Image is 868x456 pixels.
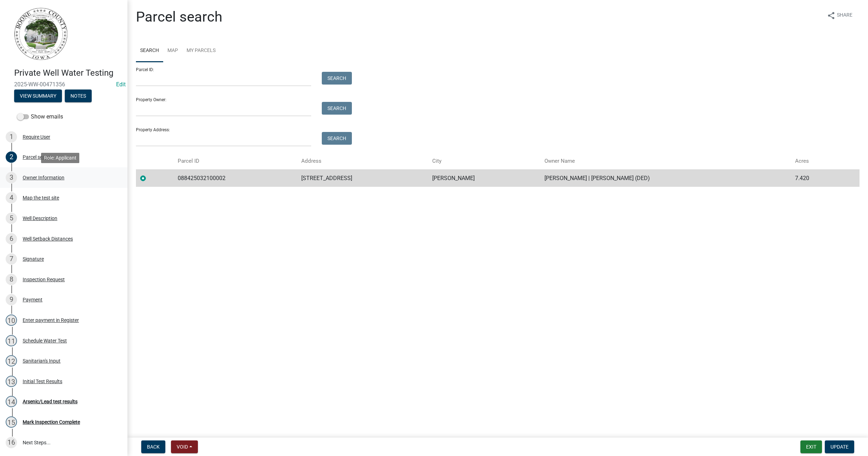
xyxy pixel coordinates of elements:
[14,7,68,60] img: Boone County, Iowa
[171,440,198,453] button: Void
[825,440,854,453] button: Update
[23,379,62,384] div: Initial Test Results
[322,132,352,145] button: Search
[23,399,78,404] div: Arsenic/Lead test results
[23,358,61,363] div: Sanitarian's Input
[23,297,42,302] div: Payment
[6,437,17,448] div: 16
[6,335,17,346] div: 11
[6,233,17,244] div: 6
[6,416,17,428] div: 15
[540,153,791,169] th: Owner Name
[17,112,63,121] label: Show emails
[14,90,62,102] button: View Summary
[800,440,822,453] button: Exit
[6,192,17,203] div: 4
[65,90,92,102] button: Notes
[6,131,17,143] div: 1
[6,172,17,183] div: 3
[163,40,182,62] a: Map
[14,93,62,99] wm-modal-confirm: Summary
[23,175,64,180] div: Owner Information
[23,420,80,425] div: Mark Inspection Complete
[136,8,222,25] h1: Parcel search
[322,72,352,85] button: Search
[428,153,540,169] th: City
[791,153,841,169] th: Acres
[6,314,17,326] div: 10
[14,81,113,88] span: 2025-WW-00471356
[147,444,160,450] span: Back
[837,11,852,20] span: Share
[136,40,163,62] a: Search
[177,444,188,450] span: Void
[23,338,67,343] div: Schedule Water Test
[827,11,835,20] i: share
[821,8,858,22] button: shareShare
[23,216,57,221] div: Well Description
[297,153,428,169] th: Address
[6,376,17,387] div: 13
[14,68,122,78] h4: Private Well Water Testing
[23,256,44,261] div: Signature
[141,440,165,453] button: Back
[182,40,220,62] a: My Parcels
[6,274,17,285] div: 8
[23,134,50,139] div: Require User
[6,294,17,305] div: 9
[23,318,79,323] div: Enter payment in Register
[65,93,92,99] wm-modal-confirm: Notes
[116,81,126,88] a: Edit
[428,169,540,187] td: [PERSON_NAME]
[6,253,17,265] div: 7
[173,169,297,187] td: 088425032100002
[23,236,73,241] div: Well Setback Distances
[23,195,59,200] div: Map the test site
[41,153,79,163] div: Role: Applicant
[791,169,841,187] td: 7.420
[6,396,17,407] div: 14
[830,444,849,450] span: Update
[23,277,65,282] div: Inspection Request
[116,81,126,88] wm-modal-confirm: Edit Application Number
[540,169,791,187] td: [PERSON_NAME] | [PERSON_NAME] (DED)
[297,169,428,187] td: [STREET_ADDRESS]
[6,213,17,224] div: 5
[322,102,352,115] button: Search
[6,355,17,366] div: 12
[6,151,17,163] div: 2
[23,155,52,160] div: Parcel search
[173,153,297,169] th: Parcel ID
